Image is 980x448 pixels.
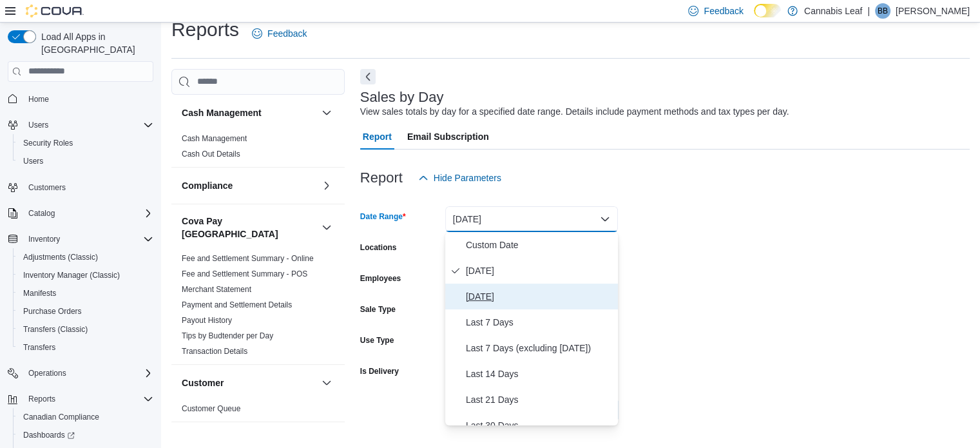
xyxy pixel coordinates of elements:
span: Home [23,91,153,107]
span: Customer Queue [182,404,240,414]
span: Users [28,120,48,130]
span: BB [878,3,888,19]
span: Last 21 Days [466,392,613,407]
span: Home [28,94,49,104]
label: Use Type [360,335,394,346]
button: Security Roles [13,134,159,152]
span: Security Roles [23,138,73,148]
button: Operations [3,364,159,382]
span: Cash Management [182,133,247,144]
button: Compliance [182,179,316,192]
span: Adjustments (Classic) [18,249,153,265]
span: Report [363,124,392,150]
a: Feedback [247,21,312,46]
a: Transaction Details [182,347,247,356]
label: Locations [360,242,397,253]
span: Inventory [23,231,153,247]
button: Inventory [23,231,65,247]
span: Users [23,156,43,166]
span: Custom Date [466,237,613,253]
button: Purchase Orders [13,302,159,320]
span: Users [18,153,153,169]
span: Purchase Orders [18,304,153,319]
a: Security Roles [18,135,78,151]
span: Catalog [23,206,153,221]
button: Users [23,117,53,133]
h3: Sales by Day [360,90,444,105]
div: Select listbox [445,232,618,425]
button: Catalog [23,206,60,221]
button: Cova Pay [GEOGRAPHIC_DATA] [319,220,334,235]
h3: Cova Pay [GEOGRAPHIC_DATA] [182,215,316,240]
a: Customers [23,180,71,195]
span: Reports [28,394,55,404]
span: Email Subscription [407,124,489,150]
span: Customers [28,182,66,193]
h3: Cash Management [182,106,262,119]
button: Customer [182,376,316,389]
button: Cash Management [182,106,316,119]
button: Compliance [319,178,334,193]
span: Fee and Settlement Summary - POS [182,269,307,279]
h3: Customer [182,376,224,389]
button: Next [360,69,376,84]
a: Tips by Budtender per Day [182,331,273,340]
button: Canadian Compliance [13,408,159,426]
span: Payout History [182,315,232,326]
button: Adjustments (Classic) [13,248,159,266]
div: View sales totals by day for a specified date range. Details include payment methods and tax type... [360,105,789,119]
label: Sale Type [360,304,396,315]
span: Inventory [28,234,60,244]
span: Last 7 Days [466,315,613,330]
h1: Reports [171,17,239,43]
a: Fee and Settlement Summary - POS [182,269,307,278]
button: Transfers [13,338,159,356]
p: [PERSON_NAME] [896,3,970,19]
div: Cash Management [171,131,345,167]
span: Operations [28,368,66,378]
button: Users [3,116,159,134]
a: Users [18,153,48,169]
h3: Compliance [182,179,233,192]
span: Manifests [23,288,56,298]
a: Home [23,92,54,107]
p: | [867,3,870,19]
a: Cash Management [182,134,247,143]
span: Catalog [28,208,55,219]
a: Payout History [182,316,232,325]
a: Manifests [18,286,61,301]
a: Adjustments (Classic) [18,249,103,265]
a: Payment and Settlement Details [182,300,292,309]
a: Inventory Manager (Classic) [18,268,125,283]
span: Dashboards [23,430,75,440]
a: Dashboards [13,426,159,444]
p: Cannabis Leaf [804,3,862,19]
span: Payment and Settlement Details [182,300,292,310]
button: Hide Parameters [413,165,506,191]
button: Transfers (Classic) [13,320,159,338]
span: Manifests [18,286,153,301]
a: Transfers [18,340,61,355]
span: Adjustments (Classic) [23,252,98,262]
a: Fee and Settlement Summary - Online [182,254,314,263]
button: Cash Management [319,105,334,121]
span: Load All Apps in [GEOGRAPHIC_DATA] [36,30,153,56]
div: Cova Pay [GEOGRAPHIC_DATA] [171,251,345,364]
span: Users [23,117,153,133]
a: Purchase Orders [18,304,87,319]
span: Feedback [704,5,743,17]
span: Canadian Compliance [18,409,153,425]
span: Transfers [18,340,153,355]
a: Merchant Statement [182,285,251,294]
span: [DATE] [466,289,613,304]
span: Inventory Manager (Classic) [23,270,120,280]
button: Manifests [13,284,159,302]
button: Reports [23,391,61,407]
input: Dark Mode [754,4,781,17]
span: Operations [23,365,153,381]
button: Users [13,152,159,170]
img: Cova [26,5,84,17]
button: Operations [23,365,72,381]
a: Customer Queue [182,404,240,413]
